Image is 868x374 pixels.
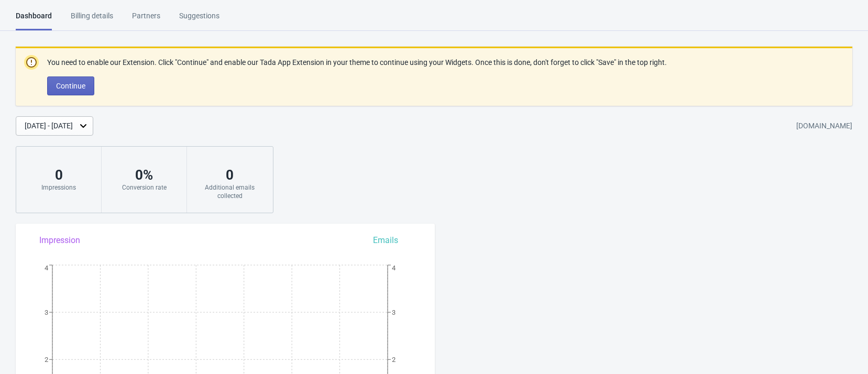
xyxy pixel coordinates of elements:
tspan: 3 [392,309,395,316]
tspan: 2 [45,356,48,364]
div: [DOMAIN_NAME] [796,117,852,136]
tspan: 4 [392,264,396,272]
tspan: 3 [45,309,48,316]
div: Impressions [27,183,91,192]
tspan: 2 [392,356,395,364]
div: [DATE] - [DATE] [25,120,73,131]
div: Conversion rate [112,183,176,192]
div: 0 [197,167,262,183]
div: 0 [27,167,91,183]
button: Continue [47,76,94,95]
div: 0 % [112,167,176,183]
div: Additional emails collected [197,183,262,200]
div: Suggestions [179,10,219,29]
div: Partners [132,10,160,29]
p: You need to enable our Extension. Click "Continue" and enable our Tada App Extension in your them... [47,57,667,68]
span: Continue [56,82,85,90]
tspan: 4 [45,264,49,272]
div: Dashboard [16,10,52,30]
div: Billing details [71,10,113,29]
